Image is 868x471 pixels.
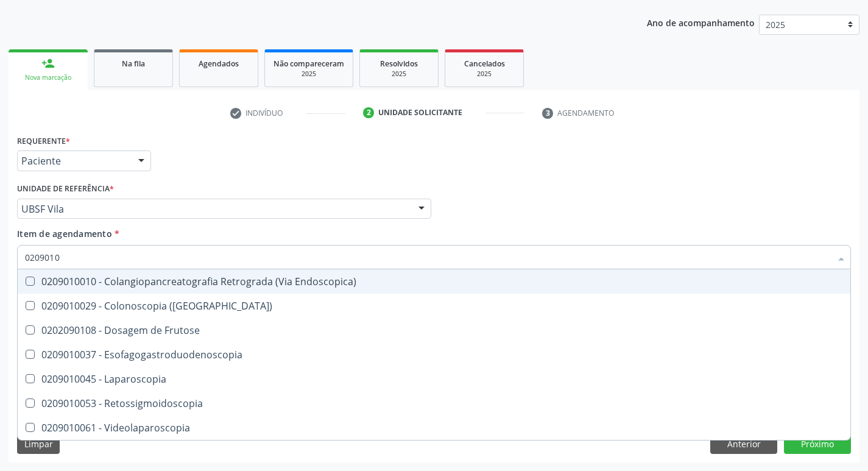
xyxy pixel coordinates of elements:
div: 0209010029 - Colonoscopia ([GEOGRAPHIC_DATA]) [25,301,843,311]
div: person_add [41,57,55,70]
span: Agendados [199,58,239,69]
span: Cancelados [464,58,505,69]
p: Ano de acompanhamento [647,15,755,30]
div: 0202090108 - Dosagem de Frutose [25,325,843,335]
div: 2 [363,107,374,118]
div: Nova marcação [17,73,79,82]
div: 0209010061 - Videolaparoscopia [25,423,843,433]
span: UBSF Vila [21,203,406,215]
div: 0209010053 - Retossigmoidoscopia [25,398,843,408]
label: Unidade de referência [17,180,114,199]
div: Unidade solicitante [378,107,462,118]
span: Item de agendamento [17,228,112,239]
div: 0209010010 - Colangiopancreatografia Retrograda (Via Endoscopica) [25,277,843,286]
label: Requerente [17,132,70,151]
button: Próximo [784,433,851,454]
div: 2025 [369,69,429,79]
div: 2025 [454,69,515,79]
div: 2025 [273,69,344,79]
button: Anterior [710,433,777,454]
div: 0209010045 - Laparoscopia [25,374,843,384]
span: Paciente [21,155,126,167]
input: Buscar por procedimentos [25,245,831,269]
div: 0209010037 - Esofagogastroduodenoscopia [25,350,843,359]
span: Na fila [122,58,145,69]
span: Resolvidos [380,58,418,69]
span: Não compareceram [273,58,344,69]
